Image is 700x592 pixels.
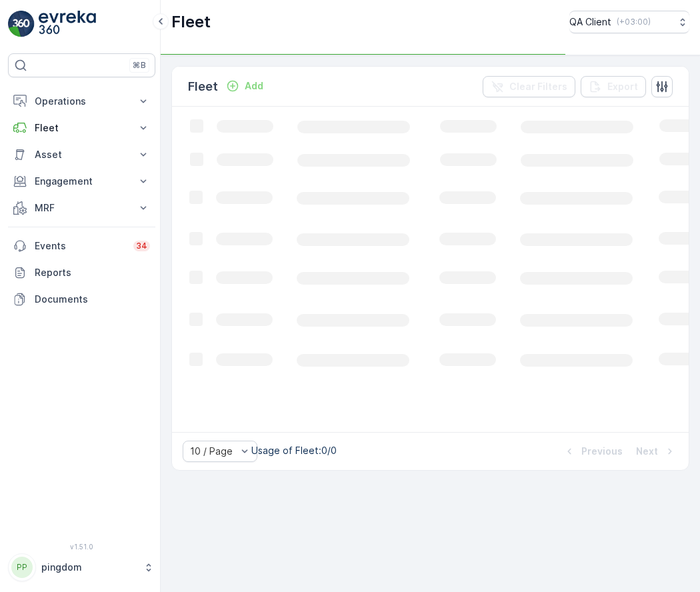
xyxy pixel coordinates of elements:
[8,259,155,286] a: Reports
[35,175,129,188] p: Engagement
[35,201,129,215] p: MRF
[569,11,689,33] button: QA Client(+03:00)
[8,168,155,195] button: Engagement
[8,11,35,37] img: logo
[8,286,155,313] a: Documents
[245,79,263,93] p: Add
[483,76,575,97] button: Clear Filters
[171,11,211,33] p: Fleet
[39,11,96,37] img: logo_light-DOdMpM7g.png
[617,17,651,27] p: ( +03:00 )
[133,60,146,71] p: ⌘B
[581,76,646,97] button: Export
[8,88,155,115] button: Operations
[35,239,125,253] p: Events
[636,445,658,458] p: Next
[8,543,155,551] span: v 1.51.0
[35,293,150,306] p: Documents
[607,80,638,93] p: Export
[635,443,678,459] button: Next
[35,266,150,279] p: Reports
[8,233,155,259] a: Events34
[11,557,33,578] div: PP
[251,444,337,457] p: Usage of Fleet : 0/0
[136,241,147,251] p: 34
[8,195,155,221] button: MRF
[35,121,129,135] p: Fleet
[561,443,624,459] button: Previous
[188,77,218,96] p: Fleet
[35,95,129,108] p: Operations
[569,15,611,29] p: QA Client
[221,78,269,94] button: Add
[8,141,155,168] button: Asset
[41,561,137,574] p: pingdom
[8,115,155,141] button: Fleet
[581,445,623,458] p: Previous
[509,80,567,93] p: Clear Filters
[35,148,129,161] p: Asset
[8,553,155,581] button: PPpingdom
